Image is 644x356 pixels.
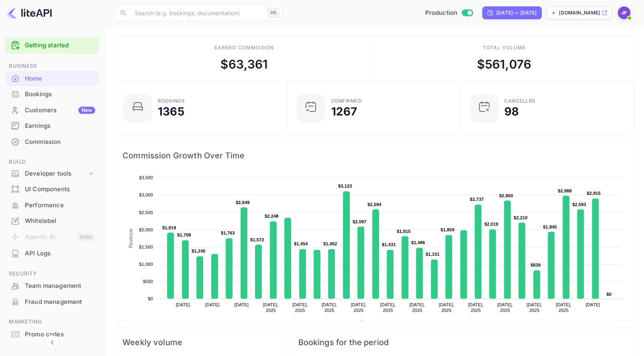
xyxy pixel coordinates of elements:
text: $1,945 [543,225,557,229]
div: API Logs [25,249,95,258]
a: Fraud management [5,294,99,309]
text: $1,431 [382,242,396,247]
text: $1,454 [294,241,308,246]
text: [DATE], 2025 [468,302,483,313]
div: Team management [25,281,95,291]
div: Bookings [5,87,99,102]
text: $2,915 [587,191,601,196]
p: [DOMAIN_NAME] [559,9,600,16]
img: Jenny Frimer [618,6,630,19]
div: $ 63,361 [220,55,268,73]
text: $2,500 [139,210,153,215]
text: [DATE], 2025 [263,302,279,313]
text: [DATE], 2025 [322,302,337,313]
div: Team management [5,278,99,294]
text: $2,210 [514,215,528,220]
div: Click to change the date range period [482,6,542,19]
text: $1,709 [177,233,191,237]
text: $0 [148,296,153,301]
div: [DATE] — [DATE] [496,9,536,16]
a: Performance [5,198,99,212]
a: API Logs [5,246,99,261]
text: [DATE] [234,302,249,307]
div: Promo codes [25,330,95,339]
span: Weekly volume [122,336,275,349]
text: $1,452 [323,241,337,246]
text: [DATE], 2025 [497,302,513,313]
div: Developer tools [25,169,87,178]
div: Promo codes [5,327,99,342]
text: $2,850 [499,193,513,198]
text: [DATE], 2025 [556,302,571,313]
input: Search (e.g. bookings, documentation) [130,5,264,21]
text: $2,097 [353,219,367,224]
div: Bookings [25,90,95,99]
div: UI Components [25,185,95,194]
span: Production [425,8,457,18]
text: $500 [143,279,153,284]
div: New [78,107,95,114]
a: Promo codes [5,327,99,342]
a: CustomersNew [5,103,99,117]
div: API Logs [5,246,99,261]
img: LiteAPI logo [6,6,52,19]
text: $1,919 [162,225,176,230]
div: Fraud management [25,297,95,307]
text: $839 [530,263,540,267]
text: [DATE], 2025 [409,302,425,313]
text: $1,572 [250,237,264,242]
div: Earnings [5,118,99,134]
a: Whitelabel [5,213,99,228]
text: $1,245 [192,249,206,253]
text: Revenue [367,320,387,326]
text: [DATE], 2025 [380,302,396,313]
div: CustomersNew [5,103,99,118]
text: $1,000 [139,262,153,267]
div: Home [25,74,95,83]
text: [DATE] [205,302,220,307]
span: Business [5,62,99,71]
text: [DATE] [176,302,190,307]
text: $3,500 [139,175,153,180]
text: [DATE], 2025 [526,302,542,313]
div: Performance [25,201,95,210]
text: $2,593 [572,202,586,207]
text: $1,486 [411,240,425,245]
div: 98 [504,106,519,117]
a: Earnings [5,118,99,133]
div: Fraud management [5,294,99,310]
a: Home [5,71,99,86]
text: [DATE], 2025 [351,302,367,313]
div: UI Components [5,182,99,197]
div: Switch to Sandbox mode [422,8,476,18]
div: Developer tools [5,167,99,181]
div: Home [5,71,99,87]
div: 1365 [158,106,184,117]
a: Commission [5,134,99,149]
text: $2,019 [484,222,498,227]
div: Whitelabel [5,213,99,229]
text: $1,500 [139,245,153,249]
text: $2,594 [367,202,381,207]
span: Commission Growth Over Time [122,149,626,162]
text: $1,859 [440,227,454,232]
text: $2,737 [470,197,484,202]
span: Build [5,158,99,166]
div: Earned commission [214,44,274,51]
text: Revenue [128,228,134,248]
a: Team management [5,278,99,293]
text: [DATE], 2025 [292,302,308,313]
text: $1,763 [221,231,235,235]
a: Getting started [25,41,95,50]
div: Customers [25,106,95,115]
text: $2,649 [236,200,250,205]
text: $3,000 [139,192,153,197]
text: $1,151 [426,252,440,257]
text: $1,815 [397,229,411,234]
div: ⌘K [267,8,279,18]
div: CANCELLED [504,99,536,103]
text: $2,988 [558,188,572,193]
text: $0 [606,292,611,297]
div: Commission [5,134,99,150]
div: Bookings [158,99,185,103]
